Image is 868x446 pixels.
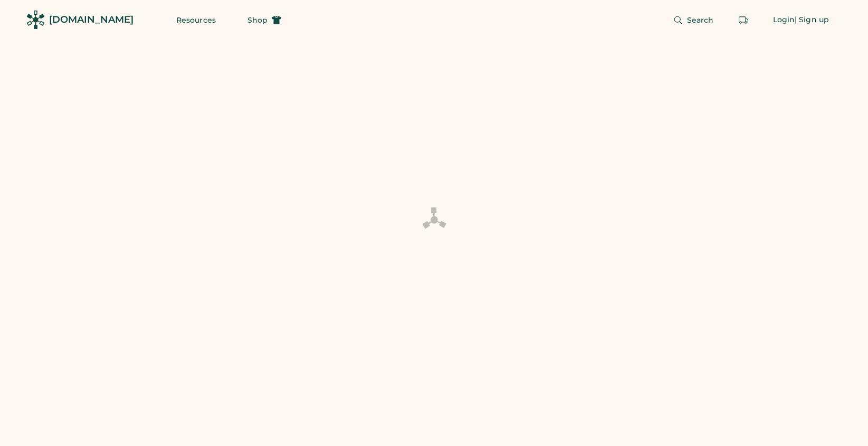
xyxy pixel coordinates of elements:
[773,15,795,25] div: Login
[26,11,45,29] img: Rendered Logo - Screens
[687,16,714,24] span: Search
[733,10,754,31] button: Retrieve an order
[164,10,228,31] button: Resources
[661,10,727,31] button: Search
[49,13,133,26] div: [DOMAIN_NAME]
[795,15,829,25] div: | Sign up
[247,16,268,24] span: Shop
[235,10,294,31] button: Shop
[422,206,447,233] img: Platens-Black-Loader-Spin-rich%20black.webp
